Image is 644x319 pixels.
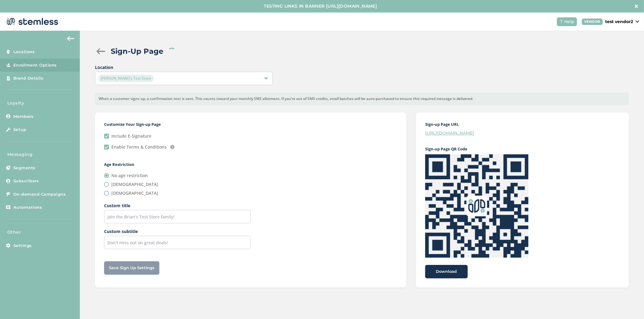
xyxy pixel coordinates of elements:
[104,202,251,209] label: Custom title
[95,92,629,105] div: When a customer signs up, a confirmation text is sent. This counts toward your monthly SMS allotm...
[13,204,42,211] span: Automations
[111,190,158,196] label: [DEMOGRAPHIC_DATA]
[111,145,167,149] label: Enable Terms & Conditions
[564,19,575,25] span: Help
[170,145,175,149] img: icon-info-236977d2.svg
[111,181,158,187] label: [DEMOGRAPHIC_DATA]
[614,290,644,319] iframe: Chat Widget
[425,146,620,152] h2: Sign-up Page QR Code
[104,236,251,249] input: Don't miss out on great deals!
[6,3,635,9] label: TESTING LINKS IN BANNER [URL][DOMAIN_NAME]
[13,127,26,133] span: Setup
[559,20,563,23] img: icon-help-white-03924b79.svg
[67,36,74,41] img: icon-arrow-back-accent-c549486e.svg
[104,162,397,168] h2: Age Restriction
[13,75,43,81] span: Brand Details
[436,269,457,275] span: Download
[111,134,151,138] label: Include E-Signature
[636,20,639,23] img: icon_down-arrow-small-66adaf34.svg
[13,165,36,171] span: Segments
[13,114,34,120] span: Members
[635,5,638,8] img: icon-close-white-1ed751a3.svg
[98,75,154,82] span: [PERSON_NAME]'s Test Store
[13,243,32,249] span: Settings
[104,228,251,235] label: Custom subtitle
[13,178,39,184] span: Subscribers
[104,210,251,223] input: Join the Brian's Test Store family!
[425,265,468,278] button: Download
[13,49,35,55] span: Locations
[425,130,474,136] a: [URL][DOMAIN_NAME]
[5,15,58,28] img: logo-dark-0685b13c.svg
[111,172,148,179] label: No age restriction
[95,64,273,70] label: Location
[605,19,633,25] p: test vendor2
[425,122,620,128] h2: Sign-up Page URL
[13,62,57,68] span: Enrollment Options
[425,154,528,258] img: eVilOQAAAAZJREFUAwC4uas9sbDhtwAAAABJRU5ErkJggg==
[111,46,163,57] h2: Sign-Up Page
[13,191,66,197] span: On-demand Campaigns
[104,122,397,128] h2: Customize Your Sign-up Page
[582,19,603,25] div: VENDOR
